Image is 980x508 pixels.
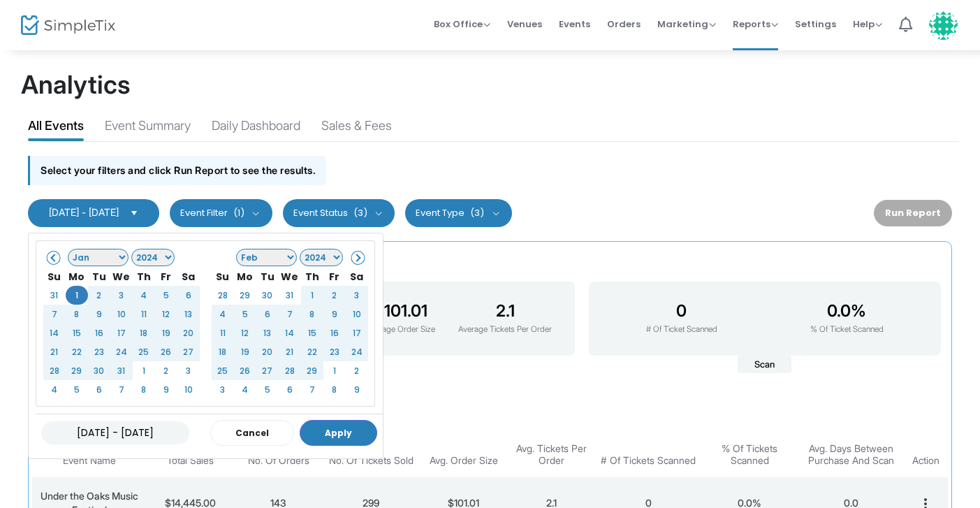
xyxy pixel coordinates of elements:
[904,433,948,477] th: Action
[346,267,368,286] th: Sa
[234,342,256,361] td: 19
[133,286,155,305] td: 4
[177,267,200,286] th: Sa
[234,324,256,342] td: 12
[88,342,110,361] td: 23
[301,324,323,342] td: 15
[234,286,256,305] td: 29
[323,324,346,342] td: 16
[177,342,200,361] td: 27
[301,342,323,361] td: 22
[66,324,88,342] td: 15
[279,324,301,342] td: 14
[234,305,256,324] td: 5
[657,17,716,31] span: Marketing
[810,324,884,336] p: % Of Ticket Scanned
[88,380,110,399] td: 6
[155,342,177,361] td: 26
[66,361,88,380] td: 29
[88,267,110,286] th: Tu
[88,361,110,380] td: 30
[802,443,900,467] span: Avg. Days Between Purchase And Scan
[234,361,256,380] td: 26
[853,17,882,31] span: Help
[88,286,110,305] td: 2
[155,361,177,380] td: 2
[105,116,191,140] div: Event Summary
[256,380,279,399] td: 5
[43,324,66,342] td: 14
[133,305,155,324] td: 11
[66,380,88,399] td: 5
[212,361,234,380] td: 25
[155,286,177,305] td: 5
[110,267,133,286] th: We
[279,361,301,380] td: 28
[66,267,88,286] th: Mo
[733,17,778,31] span: Reports
[353,208,367,219] span: (3)
[133,324,155,342] td: 18
[279,267,301,286] th: We
[458,324,552,336] p: Average Tickets Per Order
[170,199,272,227] button: Event Filter(1)
[43,361,66,380] td: 28
[43,342,66,361] td: 21
[43,286,66,305] td: 31
[28,116,84,140] div: All Events
[234,380,256,399] td: 4
[110,342,133,361] td: 24
[133,361,155,380] td: 1
[248,455,309,467] span: No. Of Orders
[279,305,301,324] td: 7
[49,206,119,218] span: [DATE] - [DATE]
[511,443,592,467] span: Avg. Tickets Per Order
[155,380,177,399] td: 9
[66,286,88,305] td: 1
[177,361,200,380] td: 3
[88,324,110,342] td: 16
[177,305,200,324] td: 13
[212,324,234,342] td: 11
[738,356,791,374] span: Scan
[110,286,133,305] td: 3
[346,305,368,324] td: 10
[21,70,959,100] h1: Analytics
[458,301,552,321] h3: 2.1
[346,286,368,305] td: 3
[256,305,279,324] td: 6
[810,301,884,321] h3: 0.0%
[234,267,256,286] th: Mo
[346,380,368,399] td: 9
[212,267,234,286] th: Su
[233,208,244,219] span: (1)
[795,6,836,42] span: Settings
[212,342,234,361] td: 18
[301,305,323,324] td: 8
[366,324,435,336] p: Average Order Size
[646,301,717,321] h3: 0
[256,342,279,361] td: 20
[405,199,512,227] button: Event Type(3)
[256,324,279,342] td: 13
[430,455,498,467] span: Avg. Order Size
[283,199,395,227] button: Event Status(3)
[133,380,155,399] td: 8
[346,361,368,380] td: 2
[155,267,177,286] th: Fr
[177,380,200,399] td: 10
[300,420,377,446] button: Apply
[41,421,189,444] input: MM/DD/YYYY - MM/DD/YYYY
[133,267,155,286] th: Th
[63,455,116,467] span: Event Name
[155,305,177,324] td: 12
[705,443,795,467] span: % Of Tickets Scanned
[66,305,88,324] td: 8
[279,380,301,399] td: 6
[43,305,66,324] td: 7
[646,324,717,336] p: # Of Ticket Scanned
[66,342,88,361] td: 22
[43,267,66,286] th: Su
[559,6,590,42] span: Events
[110,361,133,380] td: 31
